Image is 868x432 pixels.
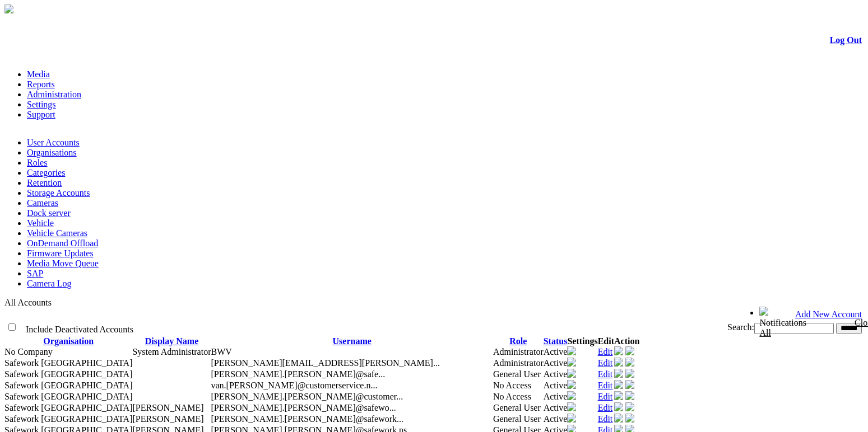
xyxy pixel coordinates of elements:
img: user-active-green-icon.svg [614,402,623,411]
td: Active [544,414,568,425]
a: Vehicle Cameras [27,228,87,238]
td: Active [544,391,568,402]
td: Active [544,380,568,391]
span: Safework [GEOGRAPHIC_DATA] [4,369,132,379]
a: Edit [598,358,613,368]
div: Notifications [759,318,840,338]
a: Status [544,336,568,346]
a: Roles [27,158,47,167]
a: Username [333,336,372,346]
span: Safework [GEOGRAPHIC_DATA] [4,403,132,412]
span: Contact Method: SMS and Email [132,403,203,412]
a: Edit [598,403,613,412]
span: michael.campbell@customerservice.nsw.gov.au [211,392,403,401]
a: Organisations [27,148,77,157]
a: MFA Not Set [625,403,634,413]
img: user-active-green-icon.svg [614,414,623,422]
span: simon.petley@safework.nsw.gov.au [211,358,439,368]
a: Edit [598,347,613,356]
td: Active [544,369,568,380]
span: No Company [4,347,53,356]
img: camera24.png [567,402,576,411]
td: General User [493,369,544,380]
a: Administration [27,90,81,99]
img: mfa-shield-white-icon.svg [625,358,634,367]
a: Support [27,110,55,119]
td: Active [544,346,568,358]
a: Edit [598,381,613,390]
img: camera24.png [567,414,576,422]
a: Cameras [27,198,58,208]
img: user-active-green-icon.svg [614,358,623,367]
span: Contact Method: SMS and Email [132,414,203,424]
a: Camera Log [27,279,72,288]
span: Welcome, [PERSON_NAME] (Administrator) [601,307,737,316]
a: MFA Not Set [625,392,634,402]
img: camera24.png [567,346,576,355]
td: General User [493,402,544,414]
span: christopher.williams@safework.nsw.gov.au [211,369,385,379]
img: mfa-shield-white-icon.svg [625,391,634,400]
img: mfa-shield-white-icon.svg [625,414,634,422]
a: Dock server [27,208,71,218]
img: user-active-green-icon.svg [614,380,623,389]
span: BWV [211,347,231,356]
span: Safework [GEOGRAPHIC_DATA] [4,392,132,401]
span: Safework [GEOGRAPHIC_DATA] [4,358,132,368]
a: SAP [27,269,43,278]
img: mfa-shield-white-icon.svg [625,402,634,411]
img: camera24.png [567,380,576,389]
a: Media [27,69,50,79]
a: Organisation [43,336,94,346]
th: Edit [598,336,614,346]
td: No Access [493,391,544,402]
td: No Access [493,380,544,391]
span: Include Deactivated Accounts [26,325,133,334]
a: Deactivate [614,359,623,368]
td: Active [544,402,568,414]
span: van.luu@customerservice.nsw.gov.au [211,381,377,390]
span: Contact Method: None [132,347,211,356]
a: Role [509,336,527,346]
a: Firmware Updates [27,248,94,258]
a: MFA Not Set [625,415,634,424]
span: daniel.middleton@safework.nsw.gov.au [211,414,403,424]
a: Settings [27,100,56,109]
img: mfa-shield-white-icon.svg [625,369,634,378]
a: Vehicle [27,218,54,228]
a: Categories [27,168,65,177]
a: Reports [27,79,55,89]
a: Deactivate [614,348,623,357]
a: Edit [598,414,613,424]
a: MFA Not Set [625,381,634,391]
a: Display Name [145,336,199,346]
img: mfa-shield-green-icon.svg [625,346,634,355]
a: Storage Accounts [27,188,90,198]
img: camera24.png [567,358,576,367]
span: Safework [GEOGRAPHIC_DATA] [4,414,132,424]
a: OnDemand Offload [27,238,98,248]
img: user-active-green-icon.svg [614,369,623,378]
img: mfa-shield-white-icon.svg [625,380,634,389]
a: User Accounts [27,138,80,147]
img: camera24.png [567,391,576,400]
a: MFA Not Set [625,370,634,379]
img: user-active-green-icon.svg [614,391,623,400]
span: Safework [GEOGRAPHIC_DATA] [4,381,132,390]
a: MFA Not Set [625,359,634,368]
a: Deactivate [614,370,623,379]
a: Deactivate [614,392,623,402]
td: Administrator [493,346,544,358]
a: Media Move Queue [27,259,99,268]
a: Reset MFA [625,348,634,357]
a: Deactivate [614,415,623,424]
img: user-active-green-icon.svg [614,346,623,355]
a: Log Out [830,35,862,45]
a: Deactivate [614,403,623,413]
td: General User [493,414,544,425]
div: Search: [423,322,862,334]
a: Edit [598,369,613,379]
img: arrow-3.png [4,4,13,13]
td: Active [544,358,568,369]
th: Settings [567,336,597,346]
